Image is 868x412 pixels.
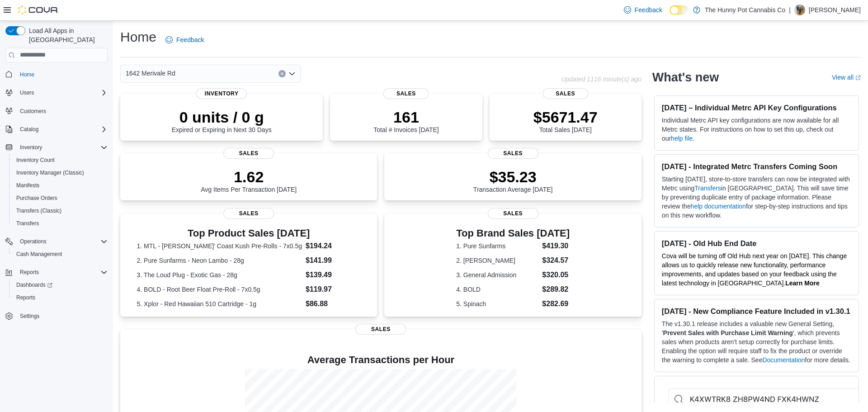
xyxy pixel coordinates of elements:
[671,135,693,142] a: help file
[16,87,38,98] button: Users
[9,166,111,179] button: Inventory Manager (Classic)
[533,108,598,133] div: Total Sales [DATE]
[9,291,111,304] button: Reports
[20,126,38,133] span: Catalog
[542,284,570,295] dd: $289.82
[20,313,39,320] span: Settings
[16,106,50,117] a: Customers
[20,238,47,245] span: Operations
[9,248,111,260] button: Cash Management
[137,242,302,251] dt: 1. MTL - [PERSON_NAME]' Coast Kush Pre-Rolls - 7x0.5g
[306,241,361,251] dd: $194.24
[127,355,634,365] h4: Average Transactions per Hour
[662,252,847,287] span: Cova will be turning off Old Hub next year on [DATE]. This change allows us to quickly release ne...
[5,64,108,346] nav: Complex example
[13,292,39,303] a: Reports
[20,269,39,276] span: Reports
[373,108,439,126] p: 161
[16,169,84,176] span: Inventory Manager (Classic)
[20,89,34,96] span: Users
[223,208,274,219] span: Sales
[383,88,429,99] span: Sales
[652,70,719,85] h2: What's new
[137,270,302,279] dt: 3. The Loud Plug - Exotic Gas - 28g
[561,76,641,83] p: Updated 1116 minute(s) ago
[13,218,108,229] span: Transfers
[16,87,108,98] span: Users
[662,175,851,220] p: Starting [DATE], store-to-store transfers can now be integrated with Metrc using in [GEOGRAPHIC_D...
[16,69,38,80] a: Home
[473,168,553,186] p: $35.23
[13,292,108,303] span: Reports
[542,255,570,266] dd: $324.57
[9,154,111,166] button: Inventory Count
[16,105,108,117] span: Customers
[16,124,42,135] button: Catalog
[488,148,538,159] span: Sales
[13,218,42,229] a: Transfers
[488,208,538,219] span: Sales
[542,298,570,309] dd: $282.69
[670,15,670,15] span: Dark Mode
[809,5,861,15] p: [PERSON_NAME]
[126,68,175,79] span: 1642 Merivale Rd
[456,228,570,239] h3: Top Brand Sales [DATE]
[16,267,42,278] button: Reports
[794,5,805,15] div: Dennis Martin
[13,193,108,204] span: Purchase Orders
[13,167,88,178] a: Inventory Manager (Classic)
[542,88,588,99] span: Sales
[13,155,58,166] a: Inventory Count
[16,207,61,214] span: Transfers (Classic)
[13,249,108,260] span: Cash Management
[473,168,553,193] div: Transaction Average [DATE]
[662,239,851,248] h3: [DATE] - Old Hub End Date
[2,141,111,154] button: Inventory
[663,329,793,336] strong: Prevent Sales with Purchase Limit Warning
[137,256,302,265] dt: 2. Pure Sunfarms - Neon Lambo - 28g
[13,205,65,216] a: Transfers (Classic)
[13,249,66,260] a: Cash Management
[785,279,819,287] strong: Learn More
[13,279,56,290] a: Dashboards
[223,148,274,159] span: Sales
[20,144,42,151] span: Inventory
[120,28,156,46] h1: Home
[306,284,361,295] dd: $119.97
[16,182,39,189] span: Manifests
[2,68,111,81] button: Home
[16,310,108,322] span: Settings
[2,266,111,279] button: Reports
[137,285,302,294] dt: 4. BOLD - Root Beer Float Pre-Roll - 7x0.5g
[20,108,46,115] span: Customers
[2,235,111,248] button: Operations
[162,31,208,49] a: Feedback
[542,270,570,280] dd: $320.05
[620,1,666,19] a: Feedback
[137,299,302,308] dt: 5. Xplor - Red Hawaiian 510 Cartridge - 1g
[9,192,111,204] button: Purchase Orders
[662,319,851,365] p: The v1.30.1 release includes a valuable new General Setting, ' ', which prevents sales when produ...
[533,108,598,126] p: $5671.47
[9,179,111,192] button: Manifests
[542,241,570,251] dd: $419.30
[2,123,111,136] button: Catalog
[635,5,662,14] span: Feedback
[25,26,108,44] span: Load All Apps in [GEOGRAPHIC_DATA]
[16,124,108,135] span: Catalog
[18,5,59,14] img: Cova
[456,270,538,279] dt: 3. General Admission
[16,194,57,202] span: Purchase Orders
[16,267,108,278] span: Reports
[456,285,538,294] dt: 4. BOLD
[832,74,861,81] a: View allExternal link
[456,299,538,308] dt: 5. Spinach
[789,5,791,15] p: |
[13,167,108,178] span: Inventory Manager (Classic)
[306,298,361,309] dd: $86.88
[172,108,272,126] p: 0 units / 0 g
[16,69,108,80] span: Home
[662,307,851,316] h3: [DATE] - New Compliance Feature Included in v1.30.1
[762,356,805,364] a: Documentation
[16,236,50,247] button: Operations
